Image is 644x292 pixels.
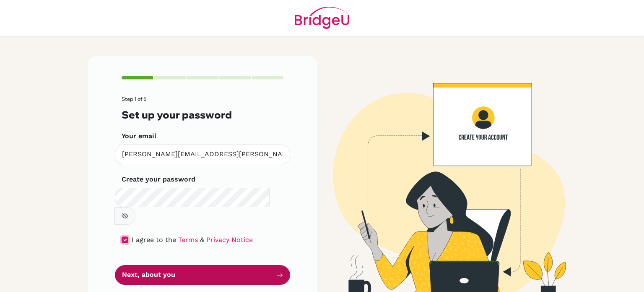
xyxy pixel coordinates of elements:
[122,96,146,102] span: Step 1 of 5
[200,236,204,244] span: &
[115,265,290,285] button: Next, about you
[132,236,176,244] span: I agree to the
[115,145,290,164] input: Insert your email*
[122,109,283,121] h3: Set up your password
[206,236,253,244] a: Privacy Notice
[178,236,198,244] a: Terms
[122,174,195,184] label: Create your password
[122,131,156,141] label: Your email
